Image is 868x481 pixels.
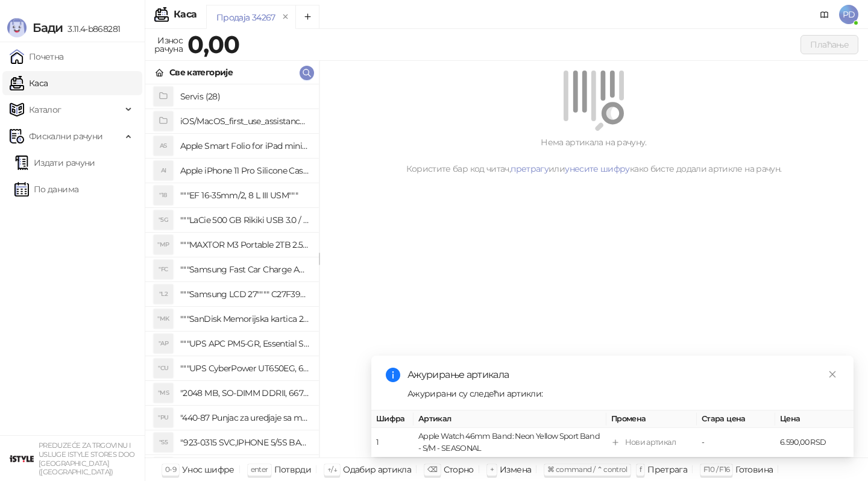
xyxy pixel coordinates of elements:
span: 0-9 [165,465,176,474]
h4: """UPS APC PM5-GR, Essential Surge Arrest,5 utic_nica""" [180,334,309,353]
h4: """Samsung Fast Car Charge Adapter, brzi auto punja_, boja crna""" [180,260,309,279]
span: ⌘ command / ⌃ control [547,465,627,474]
span: ⌫ [427,465,437,474]
span: F10 / F16 [703,465,729,474]
h4: Servis (28) [180,87,309,106]
div: Потврди [274,462,312,477]
img: 64x64-companyLogo-77b92cf4-9946-4f36-9751-bf7bb5fd2c7d.png [10,447,34,471]
td: Apple Watch 46mm Band: Neon Yellow Sport Band - S/M - SEASONAL [414,428,606,457]
h4: "440-87 Punjac za uredjaje sa micro USB portom 4/1, Stand." [180,408,309,427]
div: "MP [154,235,173,254]
div: "5G [154,210,173,230]
h4: Apple Smart Folio for iPad mini (A17 Pro) - Sage [180,136,309,156]
div: Нема артикала на рачуну. Користите бар код читач, или како бисте додали артикле на рачун. [334,136,854,175]
h4: """SanDisk Memorijska kartica 256GB microSDXC sa SD adapterom SDSQXA1-256G-GN6MA - Extreme PLUS, ... [180,309,309,329]
div: "S5 [154,433,173,452]
td: - [697,428,775,457]
div: "L2 [154,285,173,304]
div: Унос шифре [182,462,234,477]
div: Измена [500,462,531,477]
img: Logo [7,18,27,37]
div: "CU [154,359,173,378]
a: Close [826,368,839,381]
div: "AP [154,334,173,353]
div: "FC [154,260,173,279]
span: + [490,465,494,474]
div: "MS [154,383,173,403]
div: Сторно [444,462,474,477]
div: Ажурирани су следећи артикли: [407,387,839,400]
th: Промена [606,410,697,428]
th: Артикал [414,410,606,428]
a: унесите шифру [565,163,630,174]
div: Одабир артикла [343,462,411,477]
span: 3.11.4-b868281 [63,24,120,34]
td: 6.590,00 RSD [775,428,854,457]
h4: """Samsung LCD 27"""" C27F390FHUXEN""" [180,285,309,304]
div: "PU [154,408,173,427]
a: Издати рачуни [14,151,95,175]
div: "MK [154,309,173,329]
a: Почетна [10,45,64,69]
div: AI [154,161,173,180]
h4: """LaCie 500 GB Rikiki USB 3.0 / Ultra Compact & Resistant aluminum / USB 3.0 / 2.5""""""" [180,210,309,230]
h4: """UPS CyberPower UT650EG, 650VA/360W , line-int., s_uko, desktop""" [180,359,309,378]
span: Фискални рачуни [29,124,102,148]
div: "18 [154,186,173,205]
span: ↑/↓ [327,465,337,474]
th: Шифра [371,410,414,428]
span: info-circle [386,368,400,382]
a: Документација [815,5,834,24]
h4: """MAXTOR M3 Portable 2TB 2.5"""" crni eksterni hard disk HX-M201TCB/GM""" [180,235,309,254]
div: Претрага [647,462,687,477]
span: enter [251,465,268,474]
a: Каса [10,71,48,95]
a: По данима [14,177,78,201]
h4: """EF 16-35mm/2, 8 L III USM""" [180,186,309,205]
div: AS [154,136,173,156]
span: Каталог [29,98,61,122]
h4: "923-0315 SVC,IPHONE 5/5S BATTERY REMOVAL TRAY Držač za iPhone sa kojim se otvara display [180,433,309,452]
button: Add tab [295,5,319,29]
button: Плаћање [800,35,858,54]
span: close [828,370,837,379]
span: f [640,465,641,474]
h4: Apple iPhone 11 Pro Silicone Case - Black [180,161,309,180]
div: Готовина [735,462,773,477]
td: 1 [371,428,414,457]
div: Ажурирање артикала [407,368,839,382]
h4: "2048 MB, SO-DIMM DDRII, 667 MHz, Napajanje 1,8 0,1 V, Latencija CL5" [180,383,309,403]
div: Све категорије [169,66,233,79]
strong: 0,00 [187,30,239,59]
span: Бади [33,20,63,35]
th: Стара цена [697,410,775,428]
div: grid [145,84,319,457]
h4: iOS/MacOS_first_use_assistance (4) [180,112,309,131]
div: Нови артикал [625,436,676,448]
div: Износ рачуна [152,33,185,57]
div: Каса [174,10,197,19]
span: PD [839,5,858,24]
a: претрагу [511,163,549,174]
div: Продаја 34267 [216,11,275,24]
th: Цена [775,410,854,428]
button: remove [278,12,294,22]
small: PREDUZEĆE ZA TRGOVINU I USLUGE ISTYLE STORES DOO [GEOGRAPHIC_DATA] ([GEOGRAPHIC_DATA]) [39,441,135,476]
